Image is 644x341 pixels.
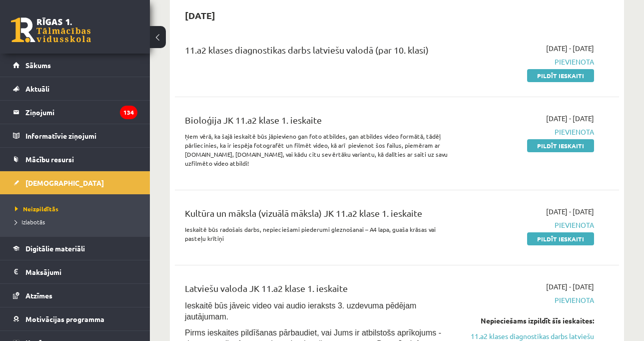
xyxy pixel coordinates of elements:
[468,220,594,230] span: Pievienota
[185,132,453,168] p: Ņem vērā, ka šajā ieskaitē būs jāpievieno gan foto atbildes, gan atbildes video formātā, tādēļ pā...
[175,4,225,27] h2: [DATE]
[13,237,137,260] a: Digitālie materiāli
[13,77,137,100] a: Aktuāli
[185,206,453,225] div: Kultūra un māksla (vizuālā māksla) JK 11.a2 klase 1. ieskaite
[468,127,594,137] span: Pievienota
[25,291,52,300] span: Atzīmes
[25,244,85,253] span: Digitālie materiāli
[11,18,91,43] a: Rīgas 1. Tālmācības vidusskola
[25,178,104,187] span: [DEMOGRAPHIC_DATA]
[527,139,594,152] a: Pildīt ieskaiti
[13,307,137,330] a: Motivācijas programma
[13,171,137,194] a: [DEMOGRAPHIC_DATA]
[468,315,594,326] div: Nepieciešams izpildīt šīs ieskaites:
[185,43,453,62] div: 11.a2 klases diagnostikas darbs latviešu valodā (par 10. klasi)
[546,206,594,217] span: [DATE] - [DATE]
[25,260,137,283] legend: Maksājumi
[546,113,594,124] span: [DATE] - [DATE]
[25,61,51,70] span: Sākums
[25,101,137,124] legend: Ziņojumi
[468,57,594,67] span: Pievienota
[15,204,140,213] a: Neizpildītās
[13,101,137,124] a: Ziņojumi134
[25,124,137,147] legend: Informatīvie ziņojumi
[527,232,594,245] a: Pildīt ieskaiti
[13,284,137,307] a: Atzīmes
[185,301,416,321] span: Ieskaitē būs jāveic video vai audio ieraksts 3. uzdevuma pēdējam jautājumam.
[25,84,49,93] span: Aktuāli
[15,205,58,213] span: Neizpildītās
[185,281,453,300] div: Latviešu valoda JK 11.a2 klase 1. ieskaite
[15,217,140,226] a: Izlabotās
[546,43,594,54] span: [DATE] - [DATE]
[468,295,594,305] span: Pievienota
[185,113,453,132] div: Bioloģija JK 11.a2 klase 1. ieskaite
[13,260,137,283] a: Maksājumi
[185,225,453,243] p: Ieskaitē būs radošais darbs, nepieciešami piederumi gleznošanai – A4 lapa, guaša krāsas vai paste...
[15,218,45,226] span: Izlabotās
[13,124,137,147] a: Informatīvie ziņojumi
[13,54,137,77] a: Sākums
[25,314,104,323] span: Motivācijas programma
[546,281,594,292] span: [DATE] - [DATE]
[120,106,137,119] i: 134
[25,155,74,164] span: Mācību resursi
[13,148,137,171] a: Mācību resursi
[527,69,594,82] a: Pildīt ieskaiti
